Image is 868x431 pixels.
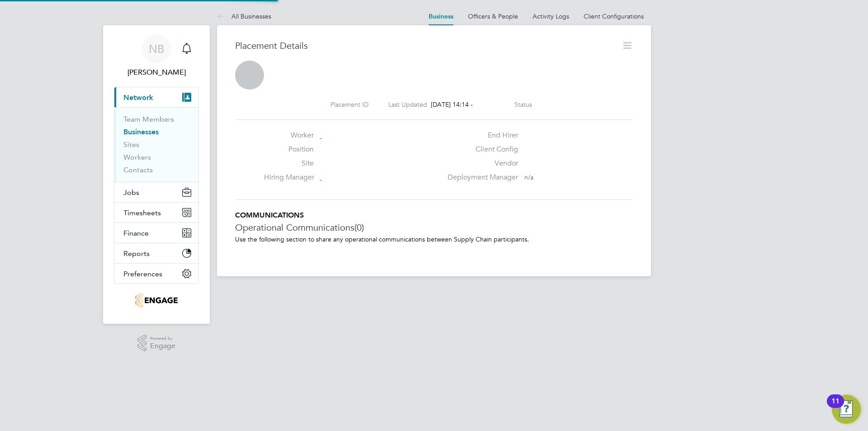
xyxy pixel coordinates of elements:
label: Position [264,145,314,154]
button: Network [114,87,198,107]
label: Deployment Manager [442,173,518,182]
a: Workers [123,153,151,161]
button: Preferences [114,264,198,284]
span: Network [123,93,153,102]
p: Use the following section to share any operational communications between Supply Chain participants. [235,235,633,243]
a: All Businesses [217,12,271,20]
a: Activity Logs [533,12,569,20]
button: Timesheets [114,203,198,223]
a: Team Members [123,115,174,123]
span: Nick Briant [114,67,199,78]
span: Finance [123,229,149,237]
div: Network [114,107,198,182]
label: Site [264,159,314,168]
img: jambo-logo-retina.png [135,293,177,308]
label: Client Config [442,145,518,154]
button: Finance [114,223,198,243]
label: Worker [264,131,314,140]
a: Sites [123,140,139,149]
button: Open Resource Center, 11 new notifications [832,395,861,424]
label: End Hirer [442,131,518,140]
a: NB[PERSON_NAME] [114,34,199,78]
label: Hiring Manager [264,173,314,182]
h3: Placement Details [235,40,615,52]
a: Business [429,13,453,20]
button: Reports [114,243,198,263]
span: NB [149,43,164,55]
span: [DATE] 14:14 - [431,100,473,109]
span: Reports [123,249,150,258]
label: Status [514,100,532,109]
label: Last Updated [388,100,427,109]
button: Jobs [114,182,198,202]
span: Preferences [123,270,162,278]
span: Jobs [123,188,139,197]
div: 11 [831,401,840,413]
a: Powered byEngage [137,335,176,352]
a: Client Configurations [584,12,644,20]
h3: Operational Communications [235,222,633,233]
span: n/a [524,173,533,181]
a: Go to home page [114,293,199,308]
span: Powered by [150,335,175,342]
a: Businesses [123,128,159,136]
label: Placement ID [330,100,368,109]
span: (0) [354,222,364,233]
a: Officers & People [468,12,518,20]
label: Vendor [442,159,518,168]
a: Contacts [123,166,153,174]
span: Timesheets [123,208,161,217]
h5: COMMUNICATIONS [235,211,633,220]
nav: Main navigation [103,25,210,324]
span: Engage [150,342,175,350]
